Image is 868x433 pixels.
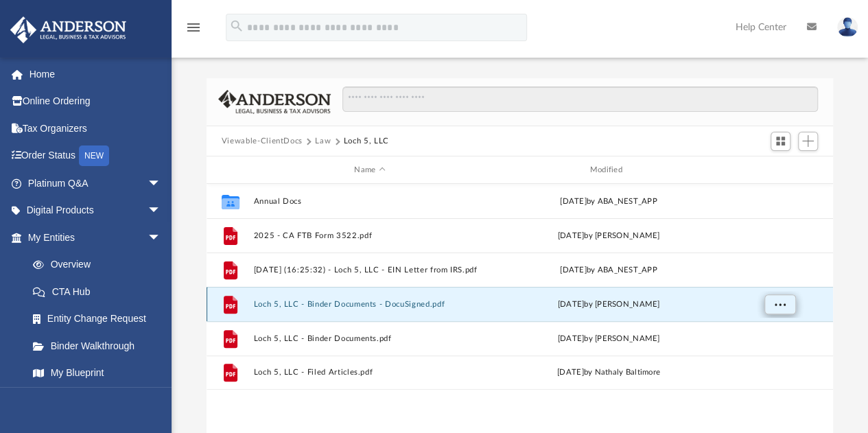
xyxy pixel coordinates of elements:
span: arrow_drop_down [148,169,175,198]
input: Search files and folders [342,86,818,113]
i: search [229,19,244,34]
button: 2025 - CA FTB Form 3522.pdf [253,231,486,240]
button: Switch to Grid View [771,132,791,151]
button: Annual Docs [253,197,486,206]
button: Law [315,135,331,148]
div: NEW [79,145,109,166]
a: menu [185,26,202,36]
a: CTA Hub [19,278,182,305]
a: Tax Organizers [10,115,182,142]
a: Digital Productsarrow_drop_down [10,197,182,224]
div: [DATE] by [PERSON_NAME] [492,299,725,311]
a: Order StatusNEW [10,142,182,170]
div: [DATE] by ABA_NEST_APP [492,196,725,208]
span: arrow_drop_down [148,224,175,252]
button: Loch 5, LLC [344,135,389,148]
a: Online Ordering [10,88,182,115]
div: [DATE] by Nathaly Baltimore [492,366,725,379]
a: Binder Walkthrough [19,332,182,360]
a: Entity Change Request [19,305,182,333]
button: [DATE] (16:25:32) - Loch 5, LLC - EIN Letter from IRS.pdf [253,266,486,274]
button: More options [764,294,795,315]
i: menu [185,19,202,36]
a: My Blueprint [19,360,175,387]
img: User Pic [837,17,858,37]
div: [DATE] by [PERSON_NAME] [492,230,725,242]
div: Name [253,164,486,176]
div: [DATE] by ABA_NEST_APP [492,264,725,277]
div: id [731,164,827,176]
span: arrow_drop_down [148,197,175,225]
a: Overview [19,251,182,279]
div: [DATE] by [PERSON_NAME] [492,333,725,345]
a: Tax Due Dates [19,386,182,414]
button: Viewable-ClientDocs [222,135,303,148]
div: Modified [492,164,725,176]
div: id [213,164,247,176]
button: Loch 5, LLC - Binder Documents.pdf [253,334,486,343]
button: Loch 5, LLC - Filed Articles.pdf [253,368,486,377]
a: Home [10,60,182,88]
button: Add [798,132,819,151]
img: Anderson Advisors Platinum Portal [6,16,130,43]
a: My Entitiesarrow_drop_down [10,224,182,251]
button: Loch 5, LLC - Binder Documents - DocuSigned.pdf [253,300,486,309]
a: Platinum Q&Aarrow_drop_down [10,169,182,197]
